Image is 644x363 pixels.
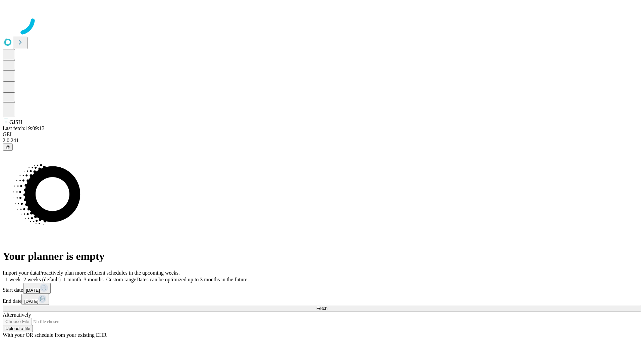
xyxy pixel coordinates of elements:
[136,277,249,282] span: Dates can be optimized up to 3 months in the future.
[3,270,39,276] span: Import your data
[5,277,21,282] span: 1 week
[3,283,641,294] div: Start date
[3,294,641,305] div: End date
[24,299,38,304] span: [DATE]
[9,119,22,125] span: GJSH
[316,306,327,311] span: Fetch
[3,125,45,131] span: Last fetch: 19:09:13
[21,294,49,305] button: [DATE]
[3,312,31,318] span: Alternatively
[26,288,40,293] span: [DATE]
[3,131,641,137] div: GEI
[84,277,104,282] span: 3 months
[63,277,81,282] span: 1 month
[3,305,641,312] button: Fetch
[39,270,180,276] span: Proactively plan more efficient schedules in the upcoming weeks.
[5,145,10,150] span: @
[3,137,641,144] div: 2.0.241
[3,144,13,151] button: @
[3,332,107,338] span: With your OR schedule from your existing EHR
[3,325,33,332] button: Upload a file
[23,277,61,282] span: 2 weeks (default)
[23,283,51,294] button: [DATE]
[3,250,641,263] h1: Your planner is empty
[106,277,136,282] span: Custom range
